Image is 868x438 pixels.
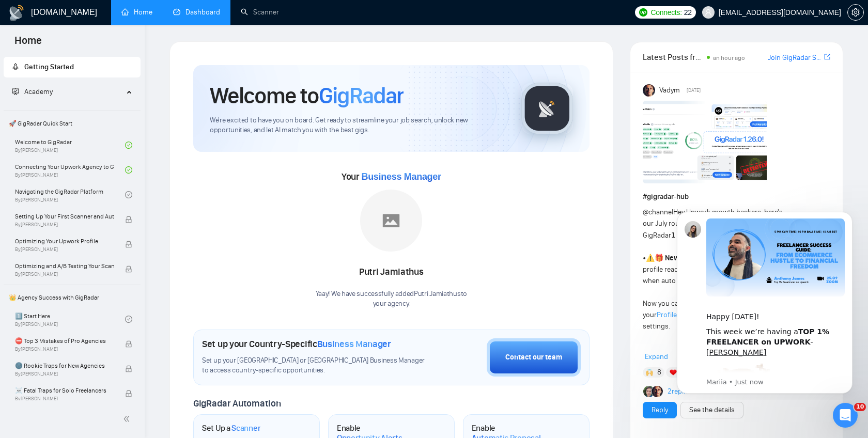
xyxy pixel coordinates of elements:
button: See the details [680,402,743,418]
iframe: Intercom notifications message [661,202,868,400]
span: Getting Started [24,62,74,71]
span: ⛔ Top 3 Mistakes of Pro Agencies [15,336,114,346]
span: an hour ago [713,54,745,61]
img: logo [8,5,25,21]
div: Putri Jamiathus [316,263,467,281]
span: GigRadar [319,82,404,109]
a: Profile Match [657,310,698,319]
span: By [PERSON_NAME] [15,346,114,352]
div: Contact our team [505,352,562,363]
span: We're excited to have you on board. Get ready to streamline your job search, unlock new opportuni... [210,116,505,135]
span: By [PERSON_NAME] [15,271,114,277]
span: check-circle [125,142,132,149]
button: Contact our team [487,338,581,377]
p: your agency . [316,299,467,309]
span: user [705,9,712,16]
span: Your [342,171,441,182]
span: 🌚 Rookie Traps for New Agencies [15,361,114,371]
span: lock [125,340,132,348]
span: check-circle [125,191,132,198]
span: lock [125,216,132,223]
span: rocket [12,63,19,70]
img: :excited: [45,160,111,226]
span: Connects: [650,7,681,18]
span: setting [848,8,863,17]
span: Vadym [659,85,680,96]
span: Business Manager [317,338,391,350]
img: 🙌 [646,369,653,376]
div: Yaay! We have successfully added Putri Jamiathus to [316,289,467,309]
a: Reply [652,404,668,416]
span: 8 [657,367,661,378]
span: check-circle [125,316,132,323]
span: Home [6,33,50,55]
span: By [PERSON_NAME] [15,396,114,402]
span: 🚀 GigRadar Quick Start [5,113,139,134]
a: Join GigRadar Slack Community [768,52,822,64]
p: Message from Mariia, sent Just now [45,175,183,184]
span: lock [125,265,132,273]
span: 22 [684,7,692,18]
a: Navigating the GigRadar PlatformBy[PERSON_NAME] [15,183,125,206]
img: placeholder.png [360,190,422,252]
a: searchScanner [241,8,279,17]
span: Latest Posts from the GigRadar Community [643,51,704,64]
a: Connecting Your Upwork Agency to GigRadarBy[PERSON_NAME] [15,159,125,181]
img: Vadym [643,84,655,97]
span: ⚠️ [646,254,655,262]
span: lock [125,390,132,397]
span: Set up your [GEOGRAPHIC_DATA] or [GEOGRAPHIC_DATA] Business Manager to access country-specific op... [202,356,429,376]
span: ☠️ Fatal Traps for Solo Freelancers [15,385,114,396]
li: Getting Started [4,57,141,77]
h1: Welcome to [210,82,404,109]
a: See the details [689,404,735,416]
span: @channel [643,208,673,216]
span: check-circle [125,166,132,174]
span: lock [125,241,132,248]
span: fund-projection-screen [12,88,19,95]
span: By [PERSON_NAME] [15,222,114,228]
a: Welcome to GigRadarBy[PERSON_NAME] [15,134,125,157]
span: GigRadar Automation [193,398,281,409]
span: By [PERSON_NAME] [15,371,114,377]
iframe: Intercom live chat [833,403,858,428]
a: homeHome [121,8,152,17]
span: Academy [24,87,53,96]
button: Reply [643,402,677,418]
span: 🎁 [655,254,663,262]
span: lock [125,365,132,372]
button: setting [847,4,864,21]
a: dashboardDashboard [173,8,220,17]
h1: # gigradar-hub [643,191,830,202]
span: double-left [123,414,133,424]
span: Expand [645,352,668,361]
h1: Set up your Country-Specific [202,338,391,350]
span: 10 [854,403,866,411]
span: export [824,53,830,61]
h1: Set Up a [202,423,260,433]
span: 👑 Agency Success with GigRadar [5,287,139,308]
span: Scanner [231,423,260,433]
span: Academy [12,87,53,96]
span: Setting Up Your First Scanner and Auto-Bidder [15,211,114,222]
span: [DATE] [687,86,701,95]
a: export [824,52,830,62]
span: By [PERSON_NAME] [15,246,114,253]
span: Optimizing Your Upwork Profile [15,236,114,246]
img: upwork-logo.png [639,8,647,17]
img: gigradar-logo.png [521,83,573,134]
img: F09AC4U7ATU-image.png [643,101,767,183]
a: 1️⃣ Start HereBy[PERSON_NAME] [15,308,125,331]
img: Alex B [643,386,655,397]
span: Optimizing and A/B Testing Your Scanner for Better Results [15,261,114,271]
span: Business Manager [361,171,441,182]
a: setting [847,8,864,17]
